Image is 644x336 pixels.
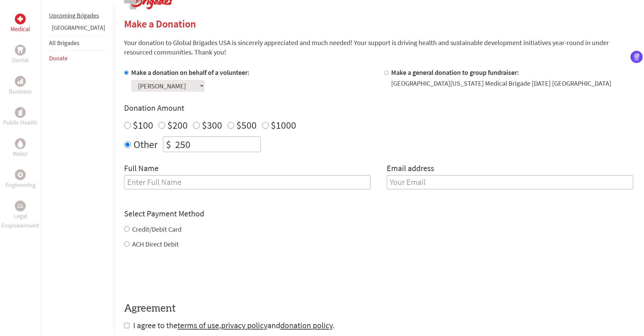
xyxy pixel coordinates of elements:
[18,16,23,22] img: Medical
[391,79,611,88] div: [GEOGRAPHIC_DATA][US_STATE] Medical Brigade [DATE] [GEOGRAPHIC_DATA]
[124,208,633,219] h4: Select Payment Method
[133,320,335,331] span: I agree to the , and .
[133,119,153,131] label: $100
[15,76,26,87] div: Business
[49,54,68,62] a: Donate
[18,204,23,208] img: Legal Empowerment
[124,38,633,57] p: Your donation to Global Brigades USA is sincerely appreciated and much needed! Your support is dr...
[15,107,26,118] div: Public Health
[12,56,29,65] p: Dental
[1,211,39,230] p: Legal Empowerment
[10,24,30,34] p: Medical
[13,138,28,159] a: WaterWater
[12,45,29,65] a: DentalDental
[202,119,222,131] label: $300
[236,119,257,131] label: $500
[5,180,35,190] p: Engineering
[15,45,26,56] div: Dental
[10,14,30,34] a: MedicalMedical
[132,225,182,233] label: Credit/Debit Card
[124,262,227,289] iframe: reCAPTCHA
[167,119,188,131] label: $200
[15,169,26,180] div: Engineering
[177,320,219,331] a: terms of use
[49,35,105,51] li: All Brigades
[271,119,296,131] label: $1000
[134,136,158,152] label: Other
[124,175,371,189] input: Enter Full Name
[163,137,174,152] div: $
[387,163,434,175] label: Email address
[3,118,38,127] p: Public Health
[221,320,267,331] a: privacy policy
[18,109,23,116] img: Public Health
[52,24,105,31] a: [GEOGRAPHIC_DATA]
[280,320,333,331] a: donation policy
[132,240,179,248] label: ACH Direct Debit
[9,76,32,96] a: BusinessBusiness
[131,68,249,77] label: Make a donation on behalf of a volunteer:
[49,8,105,23] li: Upcoming Brigades
[5,169,35,190] a: EngineeringEngineering
[15,201,26,211] div: Legal Empowerment
[124,302,633,315] h4: Agreement
[18,47,23,53] img: Dental
[18,172,23,177] img: Engineering
[49,23,105,35] li: Panama
[124,18,633,30] h2: Make a Donation
[49,51,105,66] li: Donate
[124,103,633,113] h4: Donation Amount
[13,149,28,159] p: Water
[18,140,23,147] img: Water
[387,175,633,189] input: Your Email
[9,87,32,96] p: Business
[15,138,26,149] div: Water
[15,14,26,24] div: Medical
[1,201,39,230] a: Legal EmpowermentLegal Empowerment
[391,68,519,77] label: Make a general donation to group fundraiser:
[3,107,38,127] a: Public HealthPublic Health
[49,39,79,47] a: All Brigades
[18,79,23,84] img: Business
[49,12,99,19] a: Upcoming Brigades
[124,163,159,175] label: Full Name
[174,137,260,152] input: Enter Amount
